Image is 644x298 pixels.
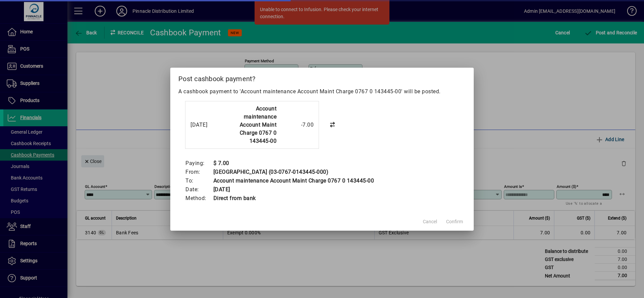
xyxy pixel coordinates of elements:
td: Paying: [185,159,213,168]
td: Method: [185,194,213,203]
td: [GEOGRAPHIC_DATA] (03-0767-0143445-000) [213,168,374,176]
td: From: [185,168,213,176]
strong: Account maintenance Account Maint Charge 0767 0 143445-00 [240,105,277,144]
td: Account maintenance Account Maint Charge 0767 0 143445-00 [213,176,374,185]
td: Direct from bank [213,194,374,203]
h2: Post cashbook payment? [170,68,474,87]
td: $ 7.00 [213,159,374,168]
div: -7.00 [280,121,314,129]
div: [DATE] [191,121,217,129]
td: [DATE] [213,185,374,194]
td: Date: [185,185,213,194]
p: A cashbook payment to 'Account maintenance Account Maint Charge 0767 0 143445-00' will be posted. [178,88,466,96]
td: To: [185,176,213,185]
